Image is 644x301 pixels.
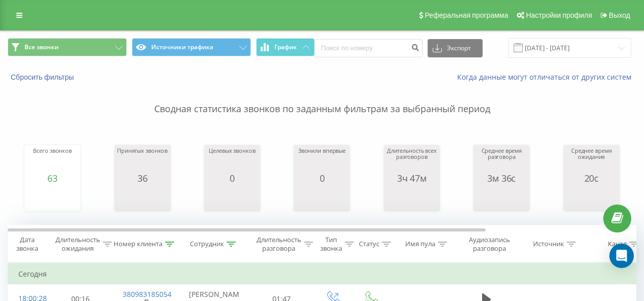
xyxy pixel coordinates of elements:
div: Звонили впервые [298,148,346,173]
div: Длительность ожидания [55,236,100,253]
div: Среднее время разговора [476,148,527,173]
div: 20с [566,173,617,183]
a: Когда данные могут отличаться от других систем [457,72,636,82]
span: Настройки профиля [526,11,592,19]
div: Номер клиента [114,240,162,249]
a: 380983185054 [123,289,172,299]
button: Источники трафика [132,38,251,56]
div: Длительность разговора [257,236,301,253]
span: Реферальная программа [425,11,508,19]
div: 3м 36с [476,173,527,183]
div: Сотрудник [190,240,224,249]
div: Имя пула [405,240,435,249]
div: Среднее время ожидания [566,148,617,173]
p: Сводная статистика звонков по заданным фильтрам за выбранный период [8,82,636,116]
span: Все звонки [24,43,59,51]
div: Целевых звонков [209,148,255,173]
div: Тип звонка [320,236,342,253]
div: Всего звонков [33,148,72,173]
div: Статус [359,240,379,249]
div: 0 [209,173,255,183]
div: Принятых звонков [117,148,167,173]
button: Сбросить фильтры [8,73,79,82]
div: Аудиозапись разговора [465,236,514,253]
div: Источник [533,240,564,249]
div: 3ч 47м [386,173,437,183]
div: 36 [117,173,167,183]
input: Поиск по номеру [315,39,423,57]
button: График [256,38,315,56]
span: График [274,44,297,51]
button: Все звонки [8,38,127,56]
button: Экспорт [428,39,483,57]
div: 63 [33,173,72,183]
div: Open Intercom Messenger [609,244,634,268]
span: Выход [609,11,630,19]
div: Канал [608,240,627,249]
div: 0 [298,173,346,183]
div: Дата звонка [8,236,46,253]
div: Длительность всех разговоров [386,148,437,173]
